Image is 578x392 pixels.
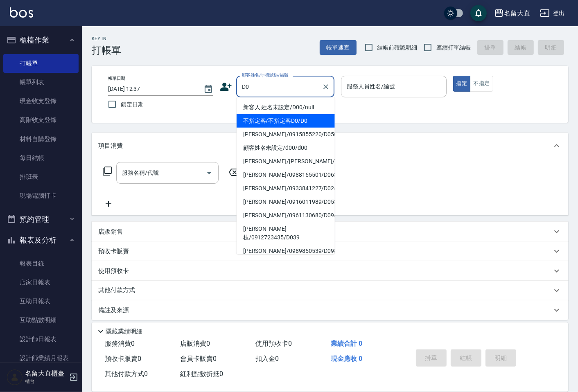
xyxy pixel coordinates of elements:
a: 報表目錄 [3,254,79,273]
span: 其他付款方式 0 [105,370,148,378]
li: [PERSON_NAME]枝/0912723435/D039 [237,222,335,244]
button: 報表及分析 [3,230,79,251]
button: 櫃檯作業 [3,29,79,51]
a: 店家日報表 [3,273,79,292]
button: Choose date, selected date is 2025-09-15 [199,79,218,99]
span: 連續打單結帳 [436,43,471,52]
span: 會員卡販賣 0 [180,355,217,363]
p: 使用預收卡 [98,267,129,275]
span: 預收卡販賣 0 [105,355,141,363]
span: 業績合計 0 [331,340,362,347]
span: 使用預收卡 0 [255,340,292,347]
li: 不指定客/不指定客D0/D0 [237,114,335,128]
p: 店販銷售 [98,228,123,236]
li: [PERSON_NAME]/0933841227/D024 [237,182,335,195]
div: 使用預收卡 [92,261,568,281]
input: YYYY/MM/DD hh:mm [108,82,195,96]
div: 名留大直 [504,8,530,18]
a: 排班表 [3,167,79,186]
span: 結帳前確認明細 [377,43,418,52]
h3: 打帳單 [92,45,121,56]
span: 鎖定日期 [121,100,144,109]
p: 其他付款方式 [98,286,139,295]
li: 顧客姓名未設定/d00/d00 [237,141,335,155]
span: 紅利點數折抵 0 [180,370,223,378]
button: save [470,5,487,21]
button: 不指定 [470,76,493,92]
button: 預約管理 [3,209,79,230]
p: 隱藏業績明細 [106,327,142,336]
div: 備註及來源 [92,300,568,320]
a: 高階收支登錄 [3,110,79,129]
span: 扣入金 0 [255,355,279,363]
span: 服務消費 0 [105,340,135,347]
a: 帳單列表 [3,73,79,92]
a: 每日結帳 [3,149,79,167]
a: 設計師業績月報表 [3,349,79,367]
img: Person [7,369,23,385]
a: 材料自購登錄 [3,130,79,149]
div: 項目消費 [92,133,568,159]
label: 顧客姓名/手機號碼/編號 [242,72,289,78]
li: [PERSON_NAME]/0961130680/D094 [237,209,335,222]
div: 其他付款方式 [92,281,568,300]
a: 設計師日報表 [3,330,79,349]
p: 項目消費 [98,142,123,150]
div: 店販銷售 [92,222,568,241]
li: [PERSON_NAME]/0988165501/D063 [237,168,335,182]
li: 新客人 姓名未設定/D00/null [237,101,335,114]
a: 互助點數明細 [3,311,79,329]
a: 現場電腦打卡 [3,186,79,205]
label: 帳單日期 [108,75,125,81]
a: 互助日報表 [3,292,79,311]
li: [PERSON_NAME]/0915855220/D050 [237,128,335,141]
a: 打帳單 [3,54,79,73]
h2: Key In [92,36,121,41]
button: Open [203,167,216,180]
p: 櫃台 [25,378,67,385]
li: [PERSON_NAME]/[PERSON_NAME]/D069 [237,155,335,168]
div: 預收卡販賣 [92,241,568,261]
a: 現金收支登錄 [3,92,79,110]
button: 指定 [453,76,471,92]
span: 現金應收 0 [331,355,362,363]
button: 登出 [537,6,568,21]
h5: 名留大直櫃臺 [25,369,67,378]
button: Clear [320,81,332,92]
button: 名留大直 [491,5,533,22]
p: 預收卡販賣 [98,247,129,256]
li: [PERSON_NAME]/0916011989/D053 [237,195,335,209]
span: 店販消費 0 [180,340,210,347]
img: Logo [10,7,33,18]
button: 帳單速查 [320,40,357,55]
li: [PERSON_NAME]/0989850539/D098 [237,244,335,258]
p: 備註及來源 [98,306,129,315]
